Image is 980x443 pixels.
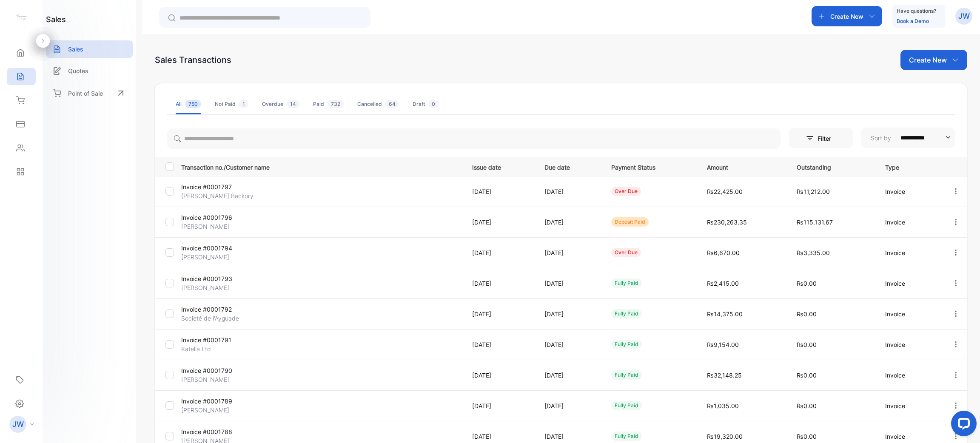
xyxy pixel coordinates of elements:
p: [DATE] [472,218,527,227]
p: Type [885,161,934,172]
p: Outstanding [797,161,868,172]
div: deposit paid [611,217,649,227]
p: Invoice [885,310,934,318]
span: ₨0.00 [797,310,817,318]
p: Quotes [68,66,88,75]
p: [DATE] [472,340,527,349]
span: ₨0.00 [797,280,817,287]
p: [DATE] [472,401,527,410]
span: ₨0.00 [797,433,817,440]
button: Filter [789,128,853,148]
p: Invoice #0001792 [181,305,275,314]
p: Amount [707,161,779,172]
p: [DATE] [544,340,594,349]
a: Book a Demo [897,18,929,24]
div: fully paid [611,278,642,288]
p: Invoice [885,248,934,257]
p: [DATE] [472,187,527,196]
p: Invoice [885,279,934,288]
span: 1 [239,100,248,108]
p: Invoice #0001789 [181,397,275,406]
div: Draft [413,100,439,108]
span: ₨230,263.35 [707,219,747,226]
p: [DATE] [472,371,527,380]
span: ₨1,035.00 [707,402,739,409]
span: 64 [385,100,399,108]
span: 732 [328,100,344,108]
div: Overdue [262,100,299,108]
p: [DATE] [544,218,594,227]
p: [PERSON_NAME] [181,375,275,384]
p: [DATE] [544,310,594,318]
p: [DATE] [544,187,594,196]
p: [DATE] [544,371,594,380]
span: ₨2,415.00 [707,280,739,287]
p: [DATE] [544,248,594,257]
div: Cancelled [357,100,399,108]
p: Invoice [885,432,934,441]
span: 750 [185,100,201,108]
button: JW [955,6,972,26]
p: Invoice #0001788 [181,427,275,436]
p: Invoice [885,401,934,410]
a: Sales [46,40,133,58]
p: Invoice #0001796 [181,213,275,222]
span: ₨11,212.00 [797,188,830,195]
a: Point of Sale [46,84,133,102]
p: Invoice [885,371,934,380]
p: Société de l'Ayguade [181,314,275,323]
span: ₨9,154.00 [707,341,739,348]
p: [PERSON_NAME] [181,283,275,292]
p: Payment Status [611,161,690,172]
button: Create New [812,6,882,26]
p: [PERSON_NAME] [181,253,275,261]
p: Filter [818,134,836,143]
p: Create New [909,55,947,65]
div: fully paid [611,401,642,410]
p: [DATE] [472,279,527,288]
p: Have questions? [897,7,936,15]
span: ₨0.00 [797,341,817,348]
p: Point of Sale [68,89,103,98]
span: ₨14,375.00 [707,310,743,318]
div: Sales Transactions [155,54,231,66]
span: ₨0.00 [797,402,817,409]
p: JW [12,419,24,430]
p: Sales [68,45,83,54]
p: Sort by [871,133,891,142]
p: Create New [830,12,863,21]
p: Katella Ltd [181,344,275,353]
p: [PERSON_NAME] Backory [181,191,275,200]
span: ₨115,131.67 [797,219,833,226]
p: Invoice [885,187,934,196]
a: Quotes [46,62,133,80]
div: Paid [313,100,344,108]
img: logo [15,11,28,24]
div: fully paid [611,340,642,349]
iframe: LiveChat chat widget [944,407,980,443]
p: Invoice #0001793 [181,274,275,283]
p: Invoice #0001794 [181,244,275,253]
span: 0 [428,100,439,108]
span: ₨22,425.00 [707,188,743,195]
h1: sales [46,14,66,25]
span: ₨32,148.25 [707,372,742,379]
p: Issue date [472,161,527,172]
p: Invoice [885,218,934,227]
p: [DATE] [544,432,594,441]
div: fully paid [611,432,642,441]
div: over due [611,248,641,257]
div: Not Paid [215,100,248,108]
p: [DATE] [544,401,594,410]
p: Due date [544,161,594,172]
span: ₨19,320.00 [707,433,743,440]
button: Sort by [861,128,955,148]
p: [PERSON_NAME] [181,222,275,231]
p: Invoice [885,340,934,349]
p: JW [958,11,970,22]
div: over due [611,187,641,196]
p: Invoice #0001791 [181,335,275,344]
p: [PERSON_NAME] [181,406,275,415]
div: fully paid [611,370,642,380]
div: fully paid [611,309,642,318]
